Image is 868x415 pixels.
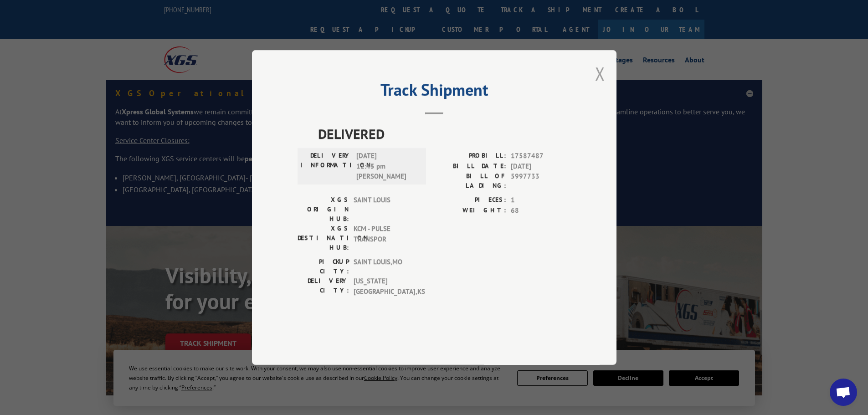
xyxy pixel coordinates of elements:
[298,224,349,252] label: XGS DESTINATION HUB:
[354,195,415,224] span: SAINT LOUIS
[434,171,506,190] label: BILL OF LADING:
[511,161,571,172] span: [DATE]
[595,61,605,86] button: Close modal
[511,195,571,205] span: 1
[356,151,418,182] span: [DATE] 12:45 pm [PERSON_NAME]
[300,151,352,182] label: DELIVERY INFORMATION:
[354,276,415,297] span: [US_STATE][GEOGRAPHIC_DATA] , KS
[434,161,506,172] label: BILL DATE:
[830,379,857,406] a: Open chat
[298,195,349,224] label: XGS ORIGIN HUB:
[434,151,506,161] label: PROBILL:
[298,276,349,297] label: DELIVERY CITY:
[318,123,571,144] span: DELIVERED
[511,151,571,161] span: 17587487
[434,205,506,216] label: WEIGHT:
[298,83,571,101] h2: Track Shipment
[434,195,506,205] label: PIECES:
[354,257,415,276] span: SAINT LOUIS , MO
[298,257,349,276] label: PICKUP CITY:
[511,205,571,216] span: 68
[354,224,415,252] span: KCM - PULSE TRANSPOR
[511,171,571,190] span: 5997733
